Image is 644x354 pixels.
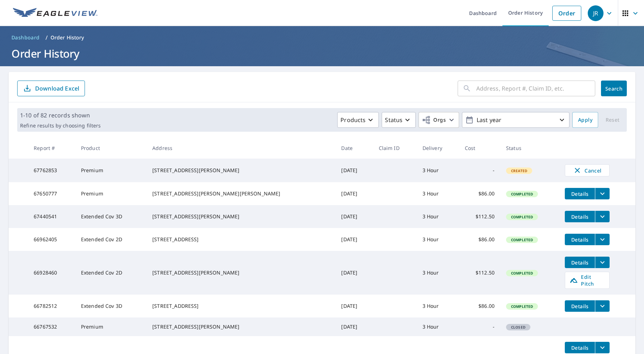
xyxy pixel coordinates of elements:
td: $112.50 [459,251,500,295]
td: [DATE] [335,228,373,251]
span: Details [569,344,591,351]
td: 67762853 [28,159,75,182]
span: Edit Pitch [569,273,605,287]
button: Products [337,112,379,128]
button: Search [601,81,627,96]
td: 3 Hour [417,251,459,295]
td: Extended Cov 2D [75,251,147,295]
button: filesDropdownBtn-67650777 [595,188,610,199]
button: Status [382,112,416,128]
td: 66928460 [28,251,75,295]
td: 3 Hour [417,295,459,317]
td: 66782512 [28,295,75,317]
th: Status [500,137,559,159]
p: Status [385,116,402,124]
button: detailsBtn-67440541 [565,211,595,222]
span: Cancel [572,166,602,175]
td: [DATE] [335,182,373,205]
th: Date [335,137,373,159]
a: Edit Pitch [565,272,610,289]
th: Address [147,137,335,159]
td: 67440541 [28,205,75,228]
div: [STREET_ADDRESS][PERSON_NAME] [152,269,330,276]
span: Details [569,213,591,220]
span: Search [607,85,621,92]
div: [STREET_ADDRESS][PERSON_NAME] [152,167,330,174]
td: Premium [75,317,147,336]
button: detailsBtn-66782512 [565,300,595,312]
button: detailsBtn-66711766 [565,342,595,353]
div: [STREET_ADDRESS][PERSON_NAME][PERSON_NAME] [152,190,330,197]
li: / [46,33,48,42]
button: detailsBtn-66928460 [565,257,595,268]
input: Address, Report #, Claim ID, etc. [476,78,595,98]
td: 3 Hour [417,228,459,251]
span: Completed [507,191,537,197]
button: filesDropdownBtn-66782512 [595,300,610,312]
nav: breadcrumb [9,32,635,43]
span: Closed [507,325,530,330]
p: Refine results by choosing filters [20,122,101,129]
p: 1-10 of 82 records shown [20,111,101,120]
span: Orgs [422,116,446,125]
td: Premium [75,159,147,182]
td: [DATE] [335,159,373,182]
span: Details [569,303,591,310]
td: 3 Hour [417,317,459,336]
p: Order History [51,34,84,41]
a: Order [552,6,581,21]
td: - [459,159,500,182]
button: Apply [572,112,598,128]
span: Completed [507,304,537,309]
button: detailsBtn-67650777 [565,188,595,199]
th: Claim ID [373,137,417,159]
td: 67650777 [28,182,75,205]
td: Premium [75,182,147,205]
span: Apply [578,116,592,125]
td: - [459,317,500,336]
button: Download Excel [17,81,85,96]
button: filesDropdownBtn-66711766 [595,342,610,353]
p: Download Excel [35,84,79,92]
td: [DATE] [335,205,373,228]
td: $112.50 [459,205,500,228]
div: [STREET_ADDRESS][PERSON_NAME] [152,213,330,220]
th: Report # [28,137,75,159]
button: detailsBtn-66962405 [565,234,595,245]
td: 3 Hour [417,159,459,182]
td: [DATE] [335,251,373,295]
span: Details [569,259,591,266]
td: [DATE] [335,295,373,317]
div: [STREET_ADDRESS] [152,302,330,310]
span: Created [507,168,531,173]
span: Dashboard [11,34,40,41]
button: Orgs [419,112,459,128]
td: $86.00 [459,182,500,205]
button: Cancel [565,164,610,176]
td: Extended Cov 2D [75,228,147,251]
button: Last year [462,112,569,128]
a: Dashboard [9,32,43,43]
button: filesDropdownBtn-66928460 [595,257,610,268]
div: [STREET_ADDRESS][PERSON_NAME] [152,323,330,330]
th: Product [75,137,147,159]
span: Details [569,236,591,243]
th: Cost [459,137,500,159]
td: Extended Cov 3D [75,295,147,317]
td: $86.00 [459,228,500,251]
h1: Order History [9,46,635,61]
div: JR [588,5,604,21]
p: Products [340,116,366,124]
td: 66962405 [28,228,75,251]
div: [STREET_ADDRESS] [152,236,330,243]
img: EV Logo [13,8,97,19]
td: 3 Hour [417,205,459,228]
button: filesDropdownBtn-66962405 [595,234,610,245]
span: Completed [507,214,537,219]
span: Completed [507,237,537,242]
td: 3 Hour [417,182,459,205]
th: Delivery [417,137,459,159]
td: Extended Cov 3D [75,205,147,228]
span: Completed [507,271,537,276]
p: Last year [474,114,558,126]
